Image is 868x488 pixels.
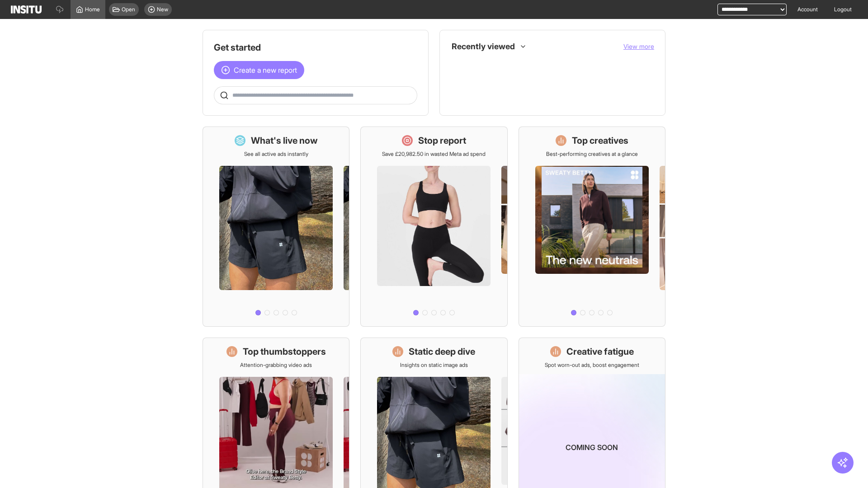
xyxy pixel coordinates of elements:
p: See all active ads instantly [244,150,308,158]
h1: Top creatives [572,134,628,147]
a: Stop reportSave £20,982.50 in wasted Meta ad spend [360,127,507,327]
h1: Get started [214,41,417,54]
h1: Static deep dive [409,345,475,358]
p: Attention-grabbing video ads [240,361,312,369]
span: View more [623,42,654,50]
h1: Top thumbstoppers [243,345,326,358]
span: Placements [471,61,647,68]
a: Top creativesBest-performing creatives at a glance [519,127,665,327]
a: What's live nowSee all active ads instantly [203,127,349,327]
span: Placements [471,61,499,68]
div: Insights [454,79,465,90]
h1: What's live now [251,134,318,147]
span: Home [85,6,100,13]
div: Insights [454,59,465,70]
button: View more [623,42,654,51]
span: Create a new report [234,65,297,75]
img: Logo [11,5,42,14]
p: Save £20,982.50 in wasted Meta ad spend [382,150,486,158]
span: TikTok Ads [471,81,497,88]
span: New [157,6,168,13]
span: TikTok Ads [471,81,647,88]
span: Open [122,6,135,13]
p: Insights on static image ads [400,361,468,369]
p: Best-performing creatives at a glance [546,150,638,158]
button: Create a new report [214,61,304,79]
h1: Stop report [418,134,466,147]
